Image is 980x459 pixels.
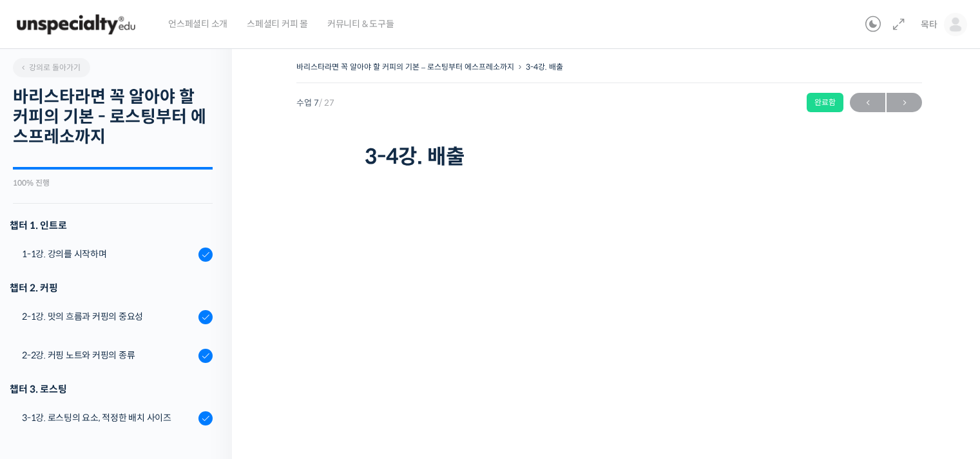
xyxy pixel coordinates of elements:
a: 강의로 돌아가기 [13,58,90,77]
span: / 27 [319,97,334,108]
a: 3-4강. 배출 [526,62,563,72]
h3: 챕터 1. 인트로 [10,217,213,234]
div: 2-2강. 커핑 노트와 커핑의 종류 [22,348,195,362]
div: 챕터 2. 커핑 [10,279,213,297]
a: 다음→ [887,93,922,112]
a: ←이전 [850,93,885,112]
h1: 3-4강. 배출 [365,144,854,169]
div: 2-1강. 맛의 흐름과 커핑의 중요성 [22,309,195,324]
span: 강의로 돌아가기 [19,63,81,72]
div: 완료함 [807,93,843,112]
h2: 바리스타라면 꼭 알아야 할 커피의 기본 - 로스팅부터 에스프레소까지 [13,87,213,148]
div: 챕터 3. 로스팅 [10,380,213,398]
div: 3-1강. 로스팅의 요소, 적정한 배치 사이즈 [22,411,195,425]
div: 1-1강. 강의를 시작하며 [22,247,195,261]
div: 100% 진행 [13,179,213,187]
a: 바리스타라면 꼭 알아야 할 커피의 기본 – 로스팅부터 에스프레소까지 [296,62,514,72]
span: 목타 [921,19,937,30]
span: → [887,94,922,112]
span: 수업 7 [296,99,334,107]
span: ← [850,94,885,112]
